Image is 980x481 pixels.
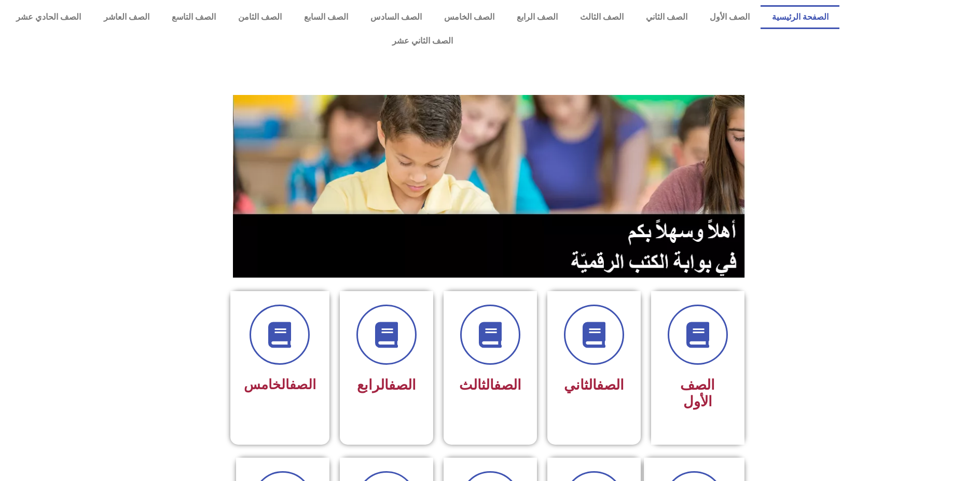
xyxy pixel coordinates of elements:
span: الثالث [459,377,521,393]
a: الصف [389,377,416,393]
a: الصف السابع [293,5,359,29]
a: الصف الخامس [433,5,505,29]
a: الصفحة الرئيسية [761,5,839,29]
a: الصف التاسع [160,5,227,29]
a: الصف الثامن [227,5,293,29]
a: الصف [597,377,624,393]
a: الصف الثالث [569,5,634,29]
a: الصف العاشر [92,5,160,29]
a: الصف السادس [359,5,433,29]
a: الصف الأول [698,5,761,29]
span: الخامس [244,377,316,392]
a: الصف الرابع [505,5,569,29]
span: الرابع [357,377,416,393]
a: الصف الثاني عشر [5,29,839,53]
a: الصف [289,377,316,392]
span: الصف الأول [680,377,715,410]
a: الصف الثاني [634,5,698,29]
a: الصف [494,377,521,393]
span: الثاني [564,377,624,393]
a: الصف الحادي عشر [5,5,92,29]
